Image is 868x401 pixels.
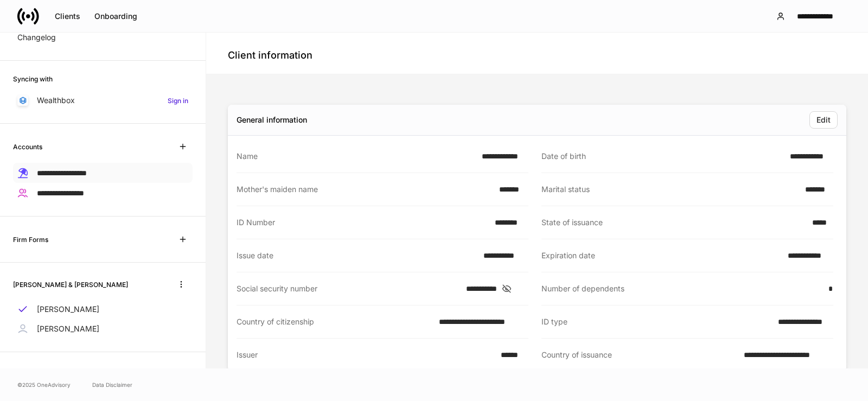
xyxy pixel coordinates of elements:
[541,250,781,261] div: Expiration date
[237,250,477,261] div: Issue date
[94,12,137,20] div: Onboarding
[541,349,737,360] div: Country of issuance
[13,142,42,152] h6: Accounts
[87,8,144,25] button: Onboarding
[13,74,53,84] h6: Syncing with
[13,28,193,47] a: Changelog
[13,91,193,110] a: WealthboxSign in
[541,283,822,294] div: Number of dependents
[237,316,432,327] div: Country of citizenship
[13,300,193,319] a: [PERSON_NAME]
[48,8,87,25] button: Clients
[816,116,831,124] div: Edit
[37,304,99,315] p: [PERSON_NAME]
[237,151,475,162] div: Name
[17,32,56,43] p: Changelog
[237,114,307,125] div: General information
[37,323,99,334] p: [PERSON_NAME]
[541,217,806,228] div: State of issuance
[541,184,799,195] div: Marital status
[237,217,488,228] div: ID Number
[228,49,312,62] h4: Client information
[13,234,48,245] h6: Firm Forms
[37,95,75,106] p: Wealthbox
[17,380,71,389] span: © 2025 OneAdvisory
[13,279,128,290] h6: [PERSON_NAME] & [PERSON_NAME]
[168,96,188,106] h6: Sign in
[237,283,459,294] div: Social security number
[809,111,838,129] button: Edit
[541,316,771,327] div: ID type
[237,349,494,360] div: Issuer
[237,184,493,195] div: Mother's maiden name
[55,12,80,20] div: Clients
[541,151,783,162] div: Date of birth
[13,319,193,339] a: [PERSON_NAME]
[92,380,132,389] a: Data Disclaimer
